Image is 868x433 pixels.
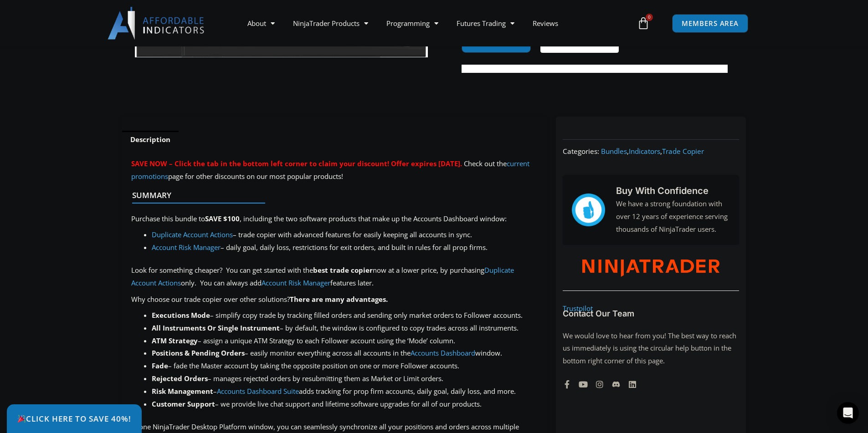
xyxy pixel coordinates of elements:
p: Look for something cheaper? You can get started with the now at a lower price, by purchasing only... [131,264,538,290]
a: About [238,13,284,34]
a: 🎉Click Here to save 40%! [7,404,142,433]
a: Indicators [629,147,660,156]
a: NinjaTrader Products [284,13,377,34]
a: Trade Copier [662,147,704,156]
li: – fade the Master account by taking the opposite position on one or more Follower accounts. [152,360,538,372]
strong: Customer Support [152,399,215,408]
a: Account Risk Manager [262,278,330,287]
p: We have a strong foundation with over 12 years of experience serving thousands of NinjaTrader users. [616,198,730,236]
strong: Executions Mode [152,311,210,320]
p: We would love to hear from you! The best way to reach us immediately is using the circular help b... [563,330,739,368]
li: – daily goal, daily loss, restrictions for exit orders, and built in rules for all prop firms. [152,241,538,254]
strong: All Instruments Or Single Instrument [152,323,280,332]
b: ATM Strategy [152,336,198,345]
strong: best trade copier [313,265,373,275]
a: Duplicate Account Actions [152,230,233,239]
strong: Fade [152,361,168,370]
a: MEMBERS AREA [672,14,748,33]
span: SAVE NOW – Click the tab in the bottom left corner to claim your discount! Offer expires [DATE]. [131,159,462,168]
h4: Summary [132,191,530,200]
a: Futures Trading [447,13,524,34]
li: – simplify copy trade by tracking filled orders and sending only market orders to Follower accounts. [152,309,538,322]
h3: Contact Our Team [563,308,739,319]
b: Rejected Orders [152,374,208,383]
li: – we provide live chat support and lifetime software upgrades for all of our products. [152,398,538,411]
span: , , [601,147,704,156]
span: 0 [646,14,653,21]
b: Risk Management [152,387,213,396]
a: Programming [377,13,447,34]
a: Bundles [601,147,627,156]
iframe: PayPal Message 1 [462,65,728,73]
div: Open Intercom Messenger [837,402,859,424]
span: Click Here to save 40%! [17,415,131,423]
a: Accounts Dashboard Suite [217,387,299,396]
img: NinjaTrader Wordmark color RGB | Affordable Indicators – NinjaTrader [582,260,719,277]
h3: Buy With Confidence [616,184,730,198]
a: Trustpilot [563,304,593,313]
li: – easily monitor everything across all accounts in the window. [152,347,538,360]
li: – adds tracking for prop firm accounts, daily goal, daily loss, and more. [152,385,538,398]
strong: SAVE $100 [205,214,240,223]
a: Reviews [524,13,567,34]
strong: Positions & Pending Orders [152,348,245,357]
button: Buy with GPay [540,35,619,53]
img: 🎉 [18,415,26,423]
li: – trade copier with advanced features for easily keeping all accounts in sync. [152,229,538,241]
nav: Menu [238,13,635,34]
span: Categories: [563,147,599,156]
span: MEMBERS AREA [682,20,739,27]
li: – assign a unique ATM Strategy to each Follower account using the ‘Mode’ column. [152,335,538,347]
a: Description [122,131,179,148]
p: Check out the page for other discounts on our most popular products! [131,158,538,183]
p: Why choose our trade copier over other solutions? [131,293,538,306]
img: mark thumbs good 43913 | Affordable Indicators – NinjaTrader [572,194,605,226]
p: Purchase this bundle to , including the two software products that make up the Accounts Dashboard... [131,213,538,225]
li: – by default, the window is configured to copy trades across all instruments. [152,322,538,335]
img: LogoAI | Affordable Indicators – NinjaTrader [108,7,205,40]
li: – manages rejected orders by resubmitting them as Market or Limit orders. [152,372,538,385]
a: 0 [623,10,663,36]
strong: There are many advantages. [290,295,388,304]
a: Account Risk Manager [152,243,221,252]
a: Accounts Dashboard [411,348,475,357]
